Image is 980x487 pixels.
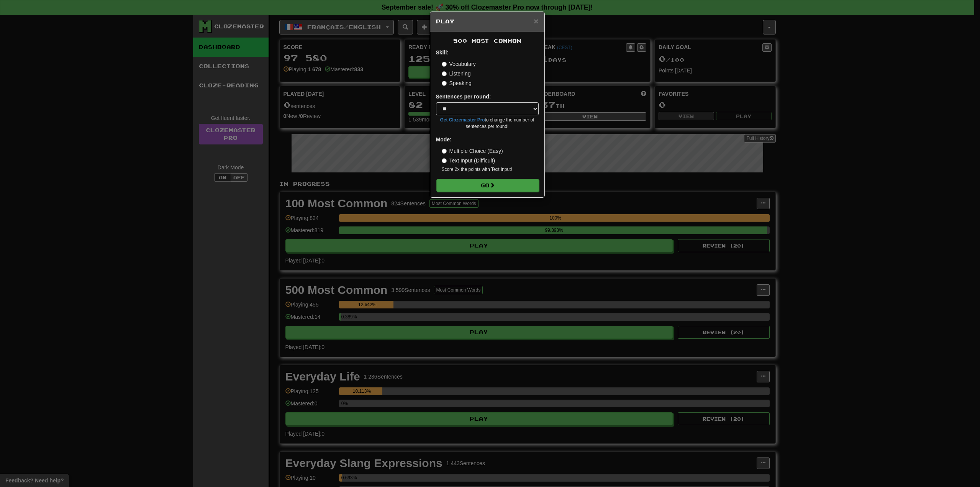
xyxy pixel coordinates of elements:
button: Go [436,179,539,192]
strong: Skill: [436,49,449,56]
span: × [534,16,538,25]
span: 500 Most Common [453,38,521,44]
label: Multiple Choice (Easy) [442,147,503,155]
small: to change the number of sentences per round! [436,117,539,130]
input: Text Input (Difficult) [442,158,447,163]
label: Vocabulary [442,60,476,68]
strong: Mode: [436,136,452,143]
label: Listening [442,70,471,77]
input: Vocabulary [442,62,447,67]
input: Speaking [442,81,447,86]
small: Score 2x the points with Text Input ! [442,166,539,173]
label: Text Input (Difficult) [442,157,495,164]
h5: Play [436,18,539,25]
label: Sentences per round: [436,93,491,100]
input: Multiple Choice (Easy) [442,149,447,154]
input: Listening [442,71,447,76]
label: Speaking [442,79,472,87]
button: Close [534,17,538,25]
a: Get Clozemaster Pro [440,117,485,123]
